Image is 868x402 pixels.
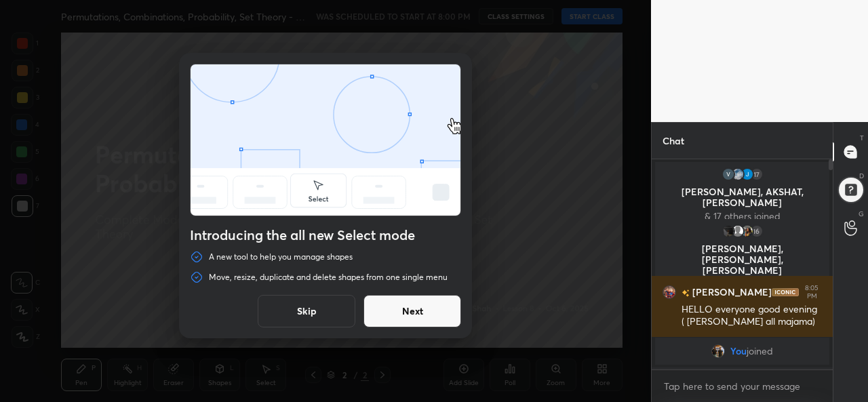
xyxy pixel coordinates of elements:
[652,123,695,159] p: Chat
[741,167,754,181] img: 3
[663,243,821,276] p: [PERSON_NAME], [PERSON_NAME], [PERSON_NAME]
[722,167,735,181] img: bea1741e89294f40bf49ecb75069fcef.82553847_3
[722,224,735,238] img: 76fa103526f5446992a297a972f85e1e.jpg
[209,272,448,283] p: Move, resize, duplicate and delete shapes from one single menu
[191,64,460,218] div: animation
[730,346,747,357] span: You
[652,159,833,370] div: grid
[802,284,822,300] div: 8:05 PM
[741,224,754,238] img: 58ccc2c018d94b0984cd98826217ed62.jpg
[731,167,745,181] img: 3
[663,211,821,222] p: & 17 others joined
[682,303,822,329] div: HELLO everyone good evening ( [PERSON_NAME] all majama)
[258,295,355,327] button: Skip
[663,186,821,208] p: [PERSON_NAME], AKSHAT, [PERSON_NAME]
[750,224,764,238] div: 16
[363,295,461,327] button: Next
[860,133,864,143] p: T
[731,224,745,238] img: default.png
[859,209,864,219] p: G
[209,252,353,262] p: A new tool to help you manage shapes
[859,171,864,181] p: D
[190,227,461,243] h4: Introducing the all new Select mode
[750,167,764,181] div: 17
[690,285,772,300] h6: [PERSON_NAME]
[711,344,725,358] img: 8ea95a487823475697deb8a2b0a2b413.jpg
[663,285,676,299] img: e74bc0d84242498f839c6848c9615443.png
[747,346,773,357] span: joined
[682,289,690,297] img: no-rating-badge.077c3623.svg
[772,288,799,296] img: iconic-dark.1390631f.png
